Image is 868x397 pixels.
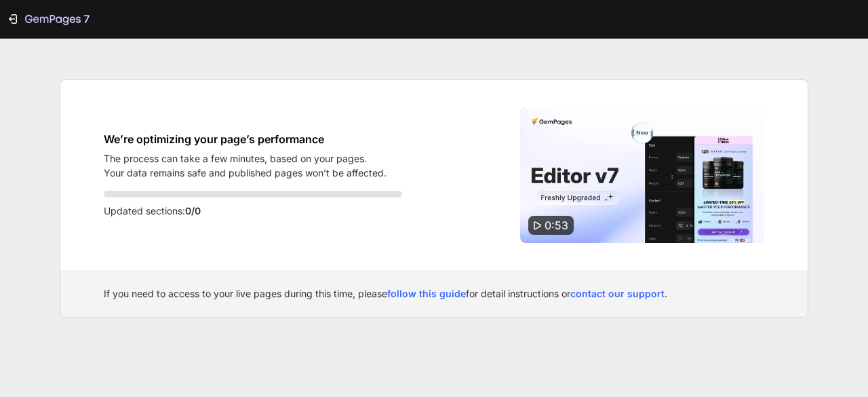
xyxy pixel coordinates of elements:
[570,288,665,299] a: contact our support
[545,219,568,232] span: 0:53
[185,205,201,216] span: 0/0
[104,286,764,301] div: If you need to access to your live pages during this time, please for detail instructions or .
[83,11,90,27] p: 7
[104,151,387,166] p: The process can take a few minutes, based on your pages.
[520,107,764,243] img: Video thumbnail
[104,166,387,180] p: Your data remains safe and published pages won’t be affected.
[104,131,387,147] h1: We’re optimizing your page’s performance
[387,288,466,299] a: follow this guide
[104,203,402,219] p: Updated sections:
